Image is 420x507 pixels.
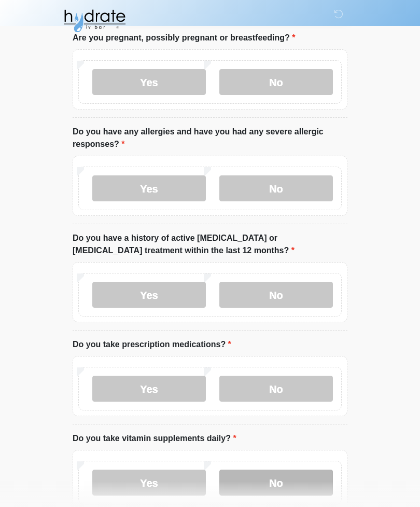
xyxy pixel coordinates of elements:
label: No [219,69,333,95]
img: Hydrate IV Bar - Fort Collins Logo [62,8,127,34]
label: Yes [92,376,206,402]
label: Do you take prescription medications? [73,338,231,351]
label: No [219,470,333,496]
label: Do you have a history of active [MEDICAL_DATA] or [MEDICAL_DATA] treatment within the last 12 mon... [73,232,347,257]
label: Yes [92,175,206,201]
label: Do you take vitamin supplements daily? [73,432,236,445]
label: Do you have any allergies and have you had any severe allergic responses? [73,126,347,150]
label: No [219,376,333,402]
label: No [219,175,333,201]
label: No [219,282,333,308]
label: Yes [92,69,206,95]
label: Yes [92,282,206,308]
label: Yes [92,470,206,496]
